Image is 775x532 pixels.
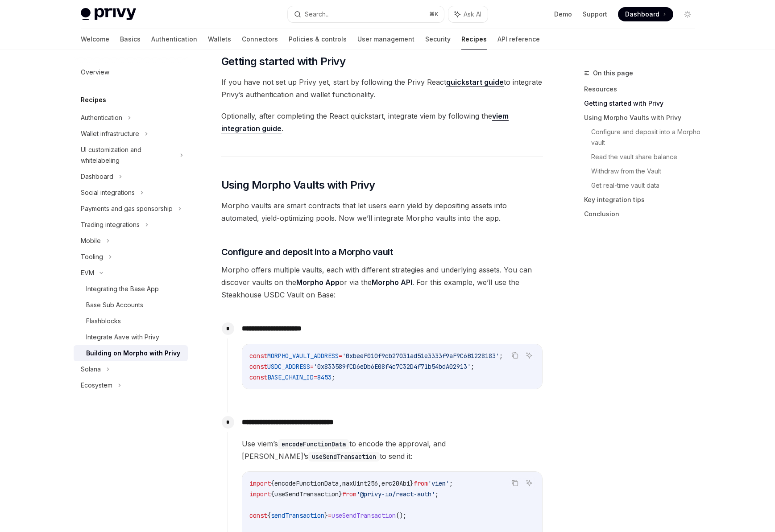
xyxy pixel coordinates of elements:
[583,10,607,19] a: Support
[509,477,521,489] button: Copy the contents from the code block
[464,10,481,19] span: Ask AI
[267,352,339,360] span: MORPHO_VAULT_ADDRESS
[271,479,274,487] span: {
[342,479,378,487] span: maxUint256
[249,511,267,520] span: const
[471,363,474,371] span: ;
[81,187,135,198] div: Social integrations
[271,490,274,498] span: {
[509,350,521,361] button: Copy the contents from the code block
[410,479,414,487] span: }
[278,439,349,449] code: encodeFunctionData
[242,437,543,462] span: Use viem’s to encode the approval, and [PERSON_NAME]’s to send it:
[120,29,141,50] a: Basics
[448,6,488,22] button: Ask AI
[429,11,439,18] span: ⌘ K
[356,490,435,498] span: '@privy-io/react-auth'
[86,348,180,359] div: Building on Morpho with Privy
[381,479,410,487] span: erc20Abi
[81,144,174,166] div: UI customization and whitelabeling
[221,76,543,101] span: If you have not set up Privy yet, start by following the Privy React to integrate Privy’s authent...
[81,171,113,182] div: Dashboard
[81,268,94,278] div: EVM
[308,452,380,462] code: useSendTransaction
[461,29,487,50] a: Recipes
[314,363,471,371] span: '0x833589fCD6eDb6E08f4c7C32D4f71b54bdA02913'
[328,511,332,520] span: =
[81,252,103,262] div: Tooling
[357,29,414,50] a: User management
[81,29,109,50] a: Welcome
[289,29,347,50] a: Policies & controls
[274,479,339,487] span: encodeFunctionData
[296,278,340,287] a: Morpho App
[499,352,503,360] span: ;
[249,352,267,360] span: const
[314,373,317,381] span: =
[86,300,143,310] div: Base Sub Accounts
[584,111,702,125] a: Using Morpho Vaults with Privy
[584,96,702,111] a: Getting started with Privy
[249,479,271,487] span: import
[221,110,543,135] span: Optionally, after completing the React quickstart, integrate viem by following the .
[324,511,328,520] span: }
[221,178,375,192] span: Using Morpho Vaults with Privy
[86,316,121,326] div: Flashblocks
[81,235,101,246] div: Mobile
[625,10,659,19] span: Dashboard
[267,511,271,520] span: {
[435,490,439,498] span: ;
[208,29,231,50] a: Wallets
[74,313,188,329] a: Flashblocks
[497,29,540,50] a: API reference
[221,54,345,69] span: Getting started with Privy
[81,128,139,139] div: Wallet infrastructure
[271,511,324,520] span: sendTransaction
[74,64,188,80] a: Overview
[446,78,504,87] a: quickstart guide
[372,278,412,287] a: Morpho API
[242,29,278,50] a: Connectors
[288,6,444,22] button: Search...⌘K
[554,10,572,19] a: Demo
[339,479,342,487] span: ,
[378,479,381,487] span: ,
[249,490,271,498] span: import
[305,9,330,20] div: Search...
[584,82,702,96] a: Resources
[74,345,188,361] a: Building on Morpho with Privy
[81,364,101,375] div: Solana
[591,164,702,178] a: Withdraw from the Vault
[523,350,535,361] button: Ask AI
[274,490,339,498] span: useSendTransaction
[86,284,159,294] div: Integrating the Base App
[332,373,335,381] span: ;
[81,203,173,214] div: Payments and gas sponsorship
[74,297,188,313] a: Base Sub Accounts
[267,373,314,381] span: BASE_CHAIN_ID
[428,479,449,487] span: 'viem'
[81,219,140,230] div: Trading integrations
[342,490,356,498] span: from
[591,178,702,193] a: Get real-time vault data
[249,373,267,381] span: const
[584,207,702,221] a: Conclusion
[267,363,310,371] span: USDC_ADDRESS
[332,511,396,520] span: useSendTransaction
[680,7,695,21] button: Toggle dark mode
[221,246,393,258] span: Configure and deposit into a Morpho vault
[81,380,112,391] div: Ecosystem
[618,7,673,21] a: Dashboard
[151,29,197,50] a: Authentication
[396,511,406,520] span: ();
[310,363,314,371] span: =
[249,363,267,371] span: const
[81,95,106,105] h5: Recipes
[317,373,332,381] span: 8453
[342,352,499,360] span: '0xbeeF010f9cb27031ad51e3333f9aF9C6B1228183'
[221,264,543,301] span: Morpho offers multiple vaults, each with different strategies and underlying assets. You can disc...
[591,125,702,150] a: Configure and deposit into a Morpho vault
[74,281,188,297] a: Integrating the Base App
[425,29,451,50] a: Security
[339,490,342,498] span: }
